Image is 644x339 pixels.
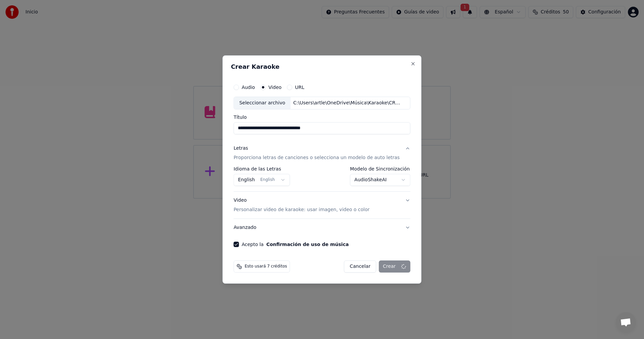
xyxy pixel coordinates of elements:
div: Letras [233,145,248,152]
button: Cancelar [344,260,376,273]
label: Idioma de las Letras [233,166,290,171]
button: VideoPersonalizar video de karaoke: usar imagen, video o color [233,192,410,219]
label: URL [295,85,304,90]
label: Título [233,115,410,119]
div: C:\Users\artle\OneDrive\Música\Karaoke\CREADOS POR MI\She's a layd - [PERSON_NAME]\She's a [DEMOG... [290,100,405,106]
div: Video [233,197,369,213]
label: Video [268,85,281,90]
p: Personalizar video de karaoke: usar imagen, video o color [233,206,369,213]
label: Acepto la [241,242,348,247]
button: LetrasProporciona letras de canciones o selecciona un modelo de auto letras [233,140,410,166]
span: Esto usará 7 créditos [245,264,287,269]
button: Avanzado [233,219,410,236]
button: Acepto la [266,242,349,247]
label: Modelo de Sincronización [350,166,411,171]
div: LetrasProporciona letras de canciones o selecciona un modelo de auto letras [233,166,410,191]
p: Proporciona letras de canciones o selecciona un modelo de auto letras [233,154,399,161]
h2: Crear Karaoke [231,64,413,70]
div: Seleccionar archivo [234,97,290,109]
label: Audio [241,85,255,90]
